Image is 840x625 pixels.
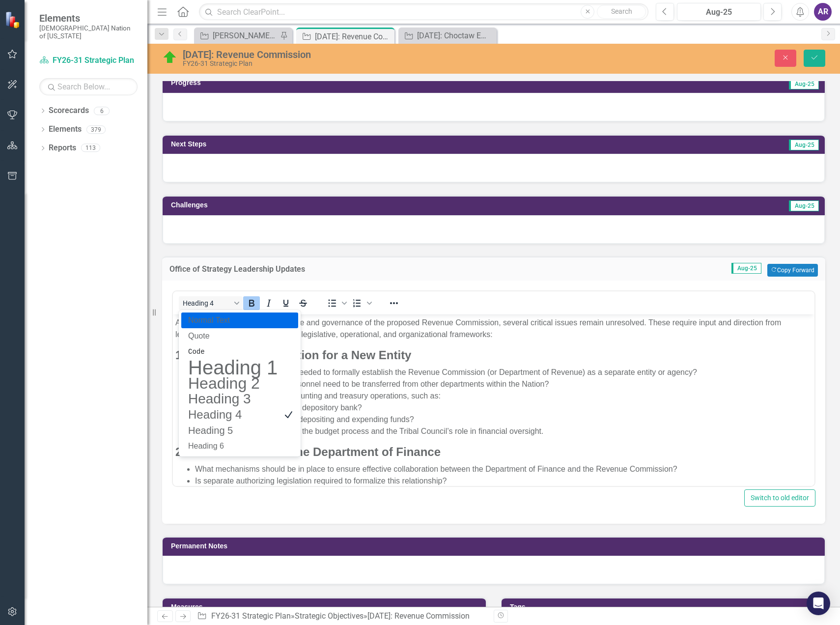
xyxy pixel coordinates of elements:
img: On Target [162,50,178,65]
button: Aug-25 [677,3,761,21]
div: Heading 6 [181,438,298,454]
h3: Permanent Notes [171,542,820,550]
button: Bold [243,296,260,310]
h3: Tags [510,603,820,611]
a: [PERSON_NAME] SO's [196,29,278,42]
blockquote: Quote [187,330,279,342]
span: Aug-25 [731,263,761,274]
button: Strikethrough [295,296,311,310]
li: Is separate authorizing legislation required to formalize this relationship? [22,161,639,172]
span: Heading 4 [183,299,231,307]
a: [DATE]: Choctaw Embassy & Government Offices [401,29,494,42]
a: Elements [49,124,82,135]
div: 113 [81,144,100,152]
div: Heading 3 [181,391,298,407]
div: Bullet list [324,296,348,310]
h2: Heading 2 [187,377,279,389]
button: Italic [260,296,277,310]
button: Search [597,5,646,19]
input: Search Below... [39,78,138,95]
input: Search ClearPoint... [199,3,648,21]
h3: Office of Strategy Leadership Updates [169,265,565,274]
button: Block Heading 4 [179,296,243,310]
p: Normal Text [187,314,279,326]
div: 379 [86,125,106,134]
h3: Heading 3 [187,393,279,405]
a: FY26-31 Strategic Plan [211,611,291,621]
small: [DEMOGRAPHIC_DATA] Nation of [US_STATE] [39,24,138,40]
h6: Heading 6 [187,440,279,452]
a: Strategic Objectives [295,611,364,621]
a: Reports [49,142,76,154]
div: » » [197,611,486,622]
button: Switch to old editor [744,489,815,507]
div: [DATE]: Revenue Commission [367,611,470,621]
h3: Next Steps [171,141,518,148]
span: Aug-25 [789,200,819,211]
button: AR [814,3,832,21]
div: Open Intercom Messenger [807,592,830,615]
button: Underline [278,296,294,310]
h1: Heading 1 [187,362,279,373]
div: [DATE]: Choctaw Embassy & Government Offices [417,29,494,42]
div: Aug-25 [680,6,757,18]
button: Copy Forward [767,264,818,277]
div: Heading 5 [181,423,298,438]
a: FY26-31 Strategic Plan [39,55,138,66]
span: Search [611,7,632,15]
h3: Progress [171,79,489,86]
pre: Code [187,346,279,358]
div: Numbered list [349,296,373,310]
div: [PERSON_NAME] SO's [213,29,278,42]
h3: Challenges [171,201,523,209]
button: Reveal or hide additional toolbar items [386,296,402,310]
div: 6 [94,107,110,115]
span: Aug-25 [789,140,819,150]
div: Code [181,344,298,360]
div: Quote [181,328,298,344]
div: [DATE]: Revenue Commission [315,30,392,43]
div: Heading 2 [181,375,298,391]
h4: Heading 4 [187,409,279,421]
div: Heading 1 [181,360,298,375]
div: [DATE]: Revenue Commission [183,49,532,60]
span: Elements [39,12,138,24]
img: ClearPoint Strategy [5,11,22,28]
div: Heading 4 [181,407,298,423]
h3: Measures [171,603,481,611]
span: Aug-25 [789,79,819,89]
div: FY26-31 Strategic Plan [183,60,532,67]
h5: Heading 5 [187,425,279,436]
div: Normal Text [181,312,298,328]
a: Scorecards [49,105,89,116]
iframe: Rich Text Area [173,314,814,486]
